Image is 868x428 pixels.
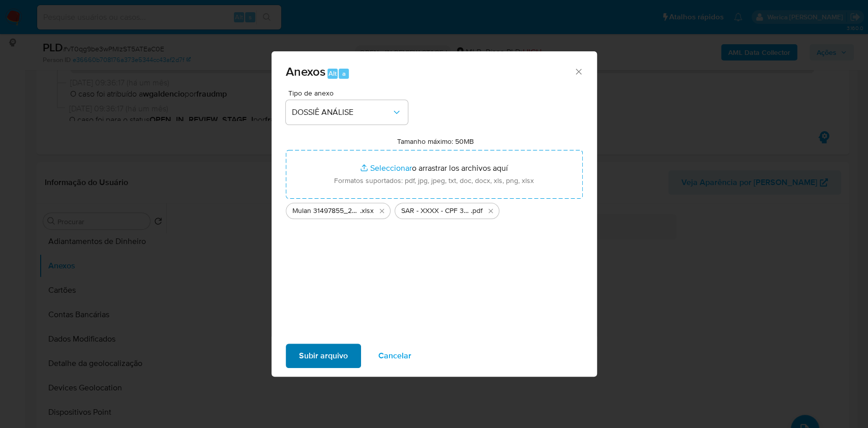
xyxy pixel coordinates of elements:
[365,344,425,368] button: Cancelar
[292,107,392,117] span: DOSSIÊ ANÁLISE
[288,89,410,97] span: Tipo de anexo
[397,137,474,146] label: Tamanho máximo: 50MB
[292,206,360,216] span: Mulan 31497855_2025_09_18_17_25_05
[485,205,497,217] button: Eliminar SAR - XXXX - CPF 37062300896 - ADILSON DA SILVA VENTURA.pdf
[286,100,408,125] button: DOSSIÊ ANÁLISE
[376,205,388,217] button: Eliminar Mulan 31497855_2025_09_18_17_25_05.xlsx
[342,69,346,78] span: a
[286,63,325,80] span: Anexos
[328,69,337,78] span: Alt
[360,206,374,216] span: .xlsx
[378,345,411,367] span: Cancelar
[471,206,483,216] span: .pdf
[401,206,471,216] span: SAR - XXXX - CPF 37062300896 - [PERSON_NAME]
[299,345,348,367] span: Subir arquivo
[286,344,361,368] button: Subir arquivo
[574,67,583,76] button: Cerrar
[286,199,583,219] ul: Archivos seleccionados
